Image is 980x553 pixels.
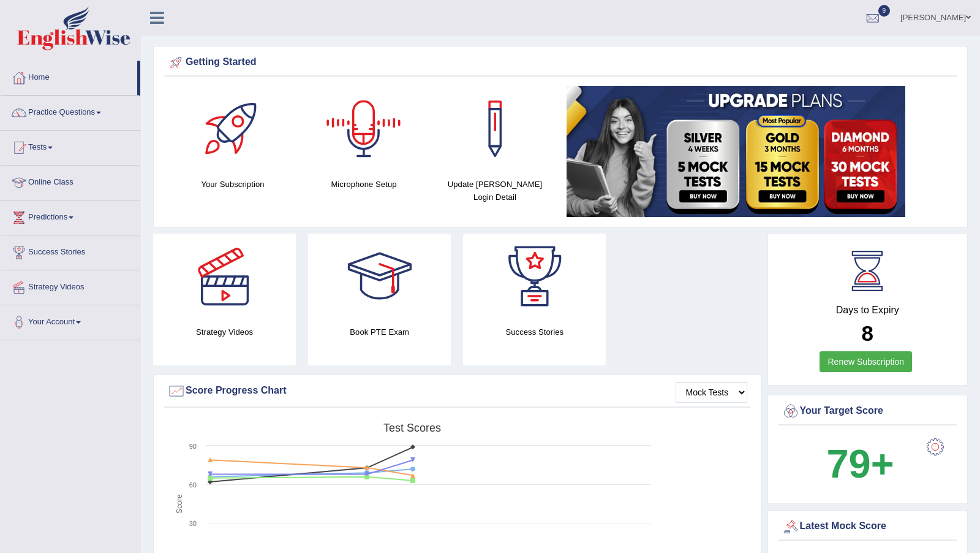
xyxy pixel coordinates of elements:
tspan: Test scores [383,422,441,434]
a: Renew Subscription [820,351,912,372]
text: 30 [189,520,197,527]
a: Practice Questions [1,96,140,126]
h4: Book PTE Exam [308,326,451,338]
h4: Days to Expiry [782,305,954,316]
h4: Microphone Setup [304,178,423,191]
h4: Your Subscription [173,178,292,191]
h4: Success Stories [463,326,606,338]
div: Your Target Score [782,402,954,421]
a: Home [1,61,137,91]
div: Score Progress Chart [167,382,747,400]
a: Your Account [1,305,140,336]
b: 8 [862,321,873,345]
tspan: Score [175,494,184,514]
b: 79+ [826,441,894,486]
h4: Strategy Videos [153,326,296,338]
div: Latest Mock Score [782,517,954,536]
a: Predictions [1,200,140,231]
a: Tests [1,131,140,161]
text: 60 [189,481,197,489]
h4: Update [PERSON_NAME] Login Detail [435,178,554,204]
text: 90 [189,443,197,450]
a: Success Stories [1,235,140,266]
div: Getting Started [167,53,954,72]
img: small5.jpg [567,86,905,217]
a: Online Class [1,166,140,196]
span: 9 [878,5,891,17]
a: Strategy Videos [1,270,140,301]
